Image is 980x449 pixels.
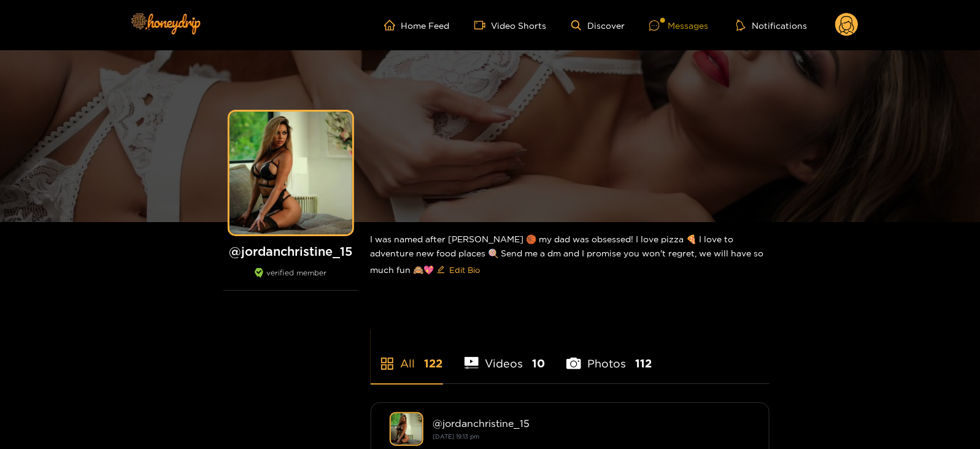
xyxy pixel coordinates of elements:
[450,264,480,276] span: Edit Bio
[390,412,423,446] img: jordanchristine_15
[733,19,811,31] button: Notifications
[434,260,483,280] button: editEdit Bio
[474,20,492,31] span: video-camera
[433,433,480,440] small: [DATE] 19:13 pm
[223,244,358,259] h1: @ jordanchristine_15
[532,356,545,371] span: 10
[437,266,445,275] span: edit
[384,20,401,31] span: home
[371,328,443,383] li: All
[474,20,547,31] a: Video Shorts
[384,20,450,31] a: Home Feed
[635,356,652,371] span: 112
[465,328,546,383] li: Videos
[223,268,358,291] div: verified member
[571,20,625,31] a: Discover
[433,418,750,429] div: @ jordanchristine_15
[425,356,443,371] span: 122
[371,222,770,290] div: I was named after [PERSON_NAME] 🏀 my dad was obsessed! I love pizza 🍕 I love to adventure new foo...
[380,356,395,371] span: appstore
[566,328,652,383] li: Photos
[649,18,708,33] div: Messages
